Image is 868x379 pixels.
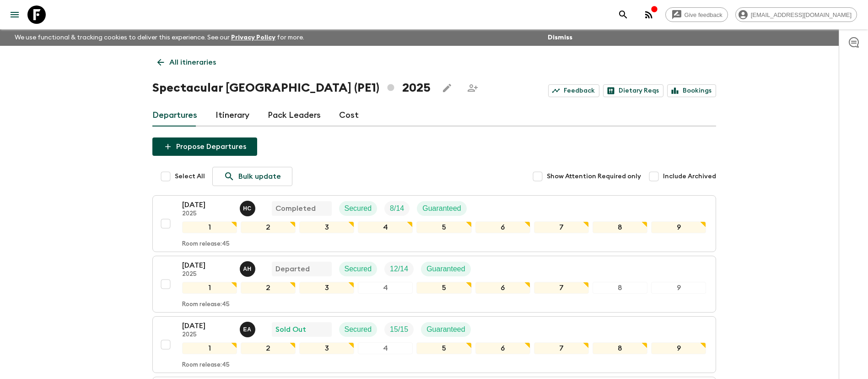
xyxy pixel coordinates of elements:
[152,316,716,373] button: [DATE]2025Ernesto AndradeSold OutSecuredTrip FillGuaranteed123456789Room release:45
[241,221,296,233] div: 2
[665,7,728,22] a: Give feedback
[390,264,408,275] p: 12 / 14
[593,221,647,233] div: 8
[548,84,599,97] a: Feedback
[438,79,456,97] button: Edit this itinerary
[679,11,728,18] span: Give feedback
[614,5,632,24] button: search adventures
[345,264,372,275] p: Secured
[175,172,205,181] span: Select All
[475,282,530,294] div: 6
[358,221,413,233] div: 4
[534,282,589,294] div: 7
[651,342,706,354] div: 9
[152,195,716,252] button: [DATE]2025Hector Carillo CompletedSecuredTrip FillGuaranteed123456789Room release:45
[152,53,221,71] a: All itineraries
[240,264,257,271] span: Alejandro Huambo
[182,221,237,233] div: 1
[339,262,377,276] div: Secured
[243,326,252,333] p: E A
[663,172,716,181] span: Include Archived
[182,210,232,218] p: 2025
[547,172,641,181] span: Show Attention Required only
[241,282,296,294] div: 2
[182,301,230,308] p: Room release: 45
[358,282,413,294] div: 4
[182,260,232,271] p: [DATE]
[169,57,216,68] p: All itineraries
[384,322,414,337] div: Trip Fill
[464,79,482,97] span: Share this itinerary
[240,322,257,337] button: EA
[238,171,281,182] p: Bulk update
[182,282,237,294] div: 1
[475,342,530,354] div: 6
[240,203,257,211] span: Hector Carillo
[240,324,257,332] span: Ernesto Andrade
[182,241,230,248] p: Room release: 45
[182,199,232,210] p: [DATE]
[182,271,232,278] p: 2025
[667,84,716,97] a: Bookings
[182,342,237,354] div: 1
[534,342,589,354] div: 7
[475,221,530,233] div: 6
[603,84,663,97] a: Dietary Reqs
[275,203,316,214] p: Completed
[651,282,706,294] div: 9
[534,221,589,233] div: 7
[390,324,408,335] p: 15 / 15
[299,221,354,233] div: 3
[339,201,377,216] div: Secured
[426,324,465,335] p: Guaranteed
[384,201,410,216] div: Trip Fill
[735,7,857,22] div: [EMAIL_ADDRESS][DOMAIN_NAME]
[422,203,461,214] p: Guaranteed
[275,264,310,275] p: Departed
[241,342,296,354] div: 2
[358,342,413,354] div: 4
[384,262,414,276] div: Trip Fill
[390,203,404,214] p: 8 / 14
[345,203,372,214] p: Secured
[651,221,706,233] div: 9
[416,282,471,294] div: 5
[593,282,647,294] div: 8
[275,324,306,335] p: Sold Out
[212,167,292,186] a: Bulk update
[339,104,359,126] a: Cost
[231,34,275,41] a: Privacy Policy
[152,79,431,97] h1: Spectacular [GEOGRAPHIC_DATA] (PE1) 2025
[545,31,575,44] button: Dismiss
[416,342,471,354] div: 5
[299,342,354,354] div: 3
[416,221,471,233] div: 5
[11,29,308,46] p: We use functional & tracking cookies to deliver this experience. See our for more.
[152,104,197,126] a: Departures
[339,322,377,337] div: Secured
[152,137,257,156] button: Propose Departures
[5,5,24,24] button: menu
[345,324,372,335] p: Secured
[426,264,465,275] p: Guaranteed
[593,342,647,354] div: 8
[182,331,232,339] p: 2025
[152,256,716,313] button: [DATE]2025Alejandro HuamboDepartedSecuredTrip FillGuaranteed123456789Room release:45
[182,320,232,331] p: [DATE]
[182,362,230,369] p: Room release: 45
[299,282,354,294] div: 3
[216,104,249,126] a: Itinerary
[268,104,321,126] a: Pack Leaders
[746,11,857,18] span: [EMAIL_ADDRESS][DOMAIN_NAME]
